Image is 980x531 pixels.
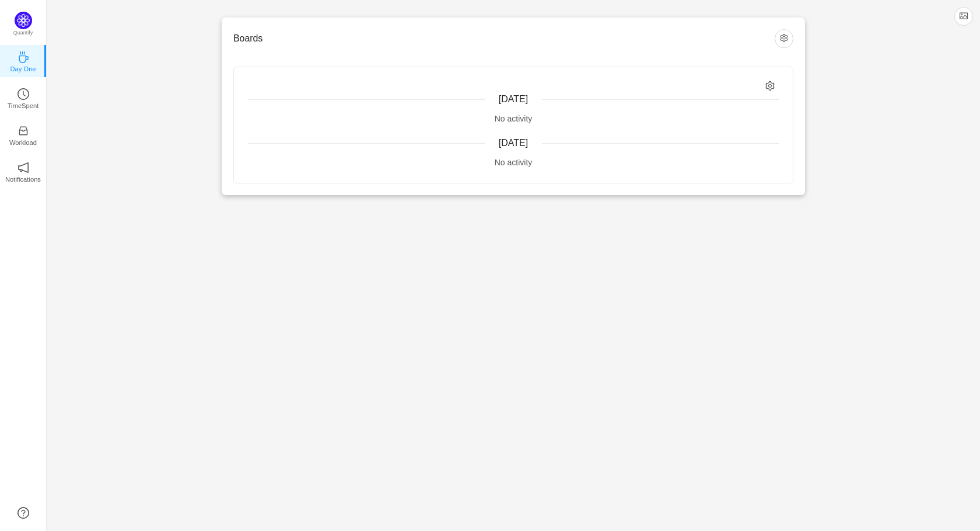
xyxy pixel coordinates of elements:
[17,165,29,177] a: icon: notificationNotifications
[954,7,973,26] button: icon: picture
[17,55,29,67] a: icon: coffeeDay One
[248,157,779,169] div: No activity
[8,100,39,111] p: TimeSpent
[775,29,793,48] button: icon: setting
[499,94,528,104] span: [DATE]
[15,12,32,29] img: Quantify
[17,507,29,519] a: icon: question-circle
[13,29,33,37] p: Quantify
[10,64,36,74] p: Day One
[5,174,41,185] p: Notifications
[765,81,775,91] i: icon: setting
[17,92,29,103] a: icon: clock-circleTimeSpent
[499,138,528,148] span: [DATE]
[9,137,37,148] p: Workload
[17,162,29,173] i: icon: notification
[17,51,29,63] i: icon: coffee
[248,113,779,125] div: No activity
[17,88,29,100] i: icon: clock-circle
[233,33,775,44] h3: Boards
[17,129,29,140] a: icon: inboxWorkload
[17,125,29,137] i: icon: inbox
